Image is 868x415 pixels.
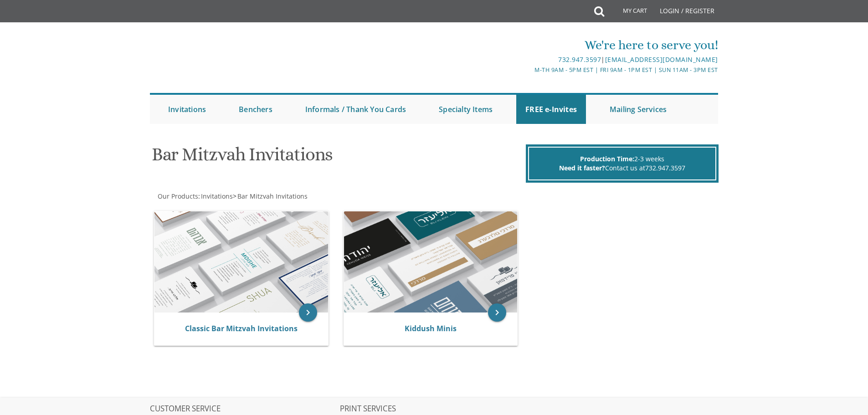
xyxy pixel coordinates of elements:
a: 732.947.3597 [645,164,685,172]
div: : [150,192,434,201]
span: > [233,192,308,200]
a: [EMAIL_ADDRESS][DOMAIN_NAME] [605,55,718,64]
span: Invitations [201,192,233,200]
a: keyboard_arrow_right [488,303,506,322]
a: My Cart [603,1,653,24]
a: Kiddush Minis [405,323,457,333]
div: 2-3 weeks Contact us at [528,147,716,180]
div: | [340,54,718,65]
div: We're here to serve you! [340,36,718,54]
a: Invitations [159,95,215,124]
span: Bar Mitzvah Invitations [237,192,308,200]
a: Informals / Thank You Cards [296,95,415,124]
a: Mailing Services [601,95,676,124]
h1: Bar Mitzvah Invitations [152,144,524,171]
span: Need it faster? [559,164,605,172]
img: Kiddush Minis [344,211,518,313]
a: Invitations [200,192,233,200]
a: FREE e-Invites [516,95,586,124]
img: Classic Bar Mitzvah Invitations [154,211,328,313]
a: Benchers [230,95,282,124]
a: Bar Mitzvah Invitations [236,192,308,200]
a: Specialty Items [430,95,502,124]
div: M-Th 9am - 5pm EST | Fri 9am - 1pm EST | Sun 11am - 3pm EST [340,65,718,75]
a: Classic Bar Mitzvah Invitations [185,323,298,333]
h2: CUSTOMER SERVICE [150,405,339,414]
span: Production Time: [580,154,634,163]
a: keyboard_arrow_right [299,303,317,322]
h2: PRINT SERVICES [340,405,529,414]
a: Our Products [157,192,198,200]
a: 732.947.3597 [558,55,601,64]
